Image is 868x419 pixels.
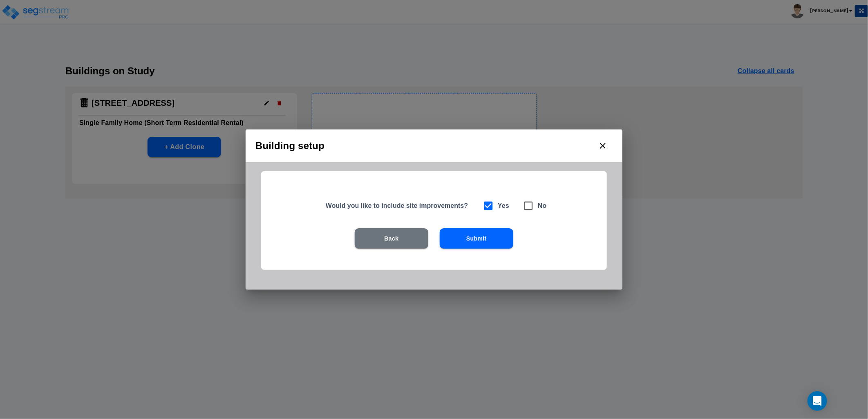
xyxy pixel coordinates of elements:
button: Submit [440,228,513,249]
h5: Would you like to include site improvements? [326,201,472,210]
button: close [593,136,613,156]
div: Open Intercom Messenger [808,391,827,411]
h6: Yes [498,200,509,212]
h6: No [538,200,547,212]
h2: Building setup [246,129,622,162]
button: Back [355,228,428,249]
